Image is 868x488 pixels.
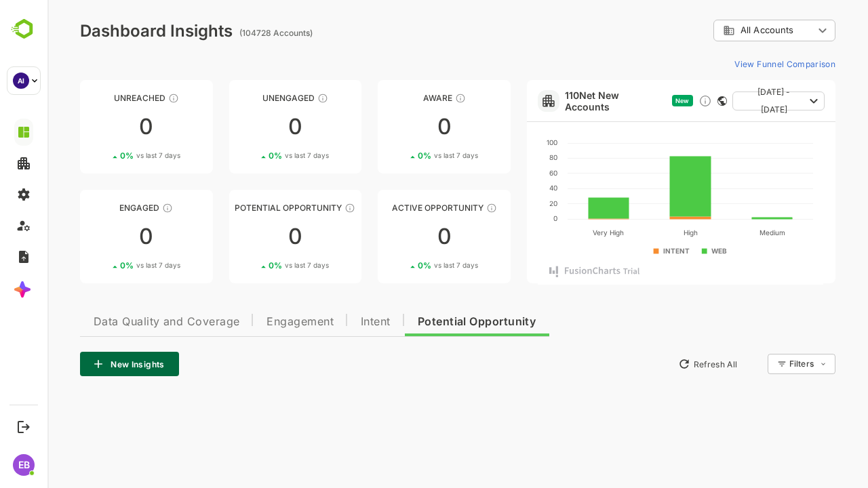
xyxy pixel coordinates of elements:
span: Engagement [219,317,286,327]
img: BambooboxLogoMark.f1c84d78b4c51b1a7b5f700c9845e183.svg [7,16,41,42]
div: Potential Opportunity [182,203,315,213]
div: 0 % [73,150,133,161]
div: Engaged [33,203,165,213]
div: 0 [182,116,315,138]
div: 0 % [370,150,431,161]
div: These accounts have not been engaged with for a defined time period [121,93,132,104]
text: 80 [502,153,510,161]
div: These accounts have open opportunities which might be at any of the Sales Stages [439,203,450,213]
a: EngagedThese accounts are warm, further nurturing would qualify them to MQAs00%vs last 7 days [33,190,165,283]
span: Intent [313,317,343,327]
a: Active OpportunityThese accounts have open opportunities which might be at any of the Sales Stage... [330,190,463,283]
button: Refresh All [625,353,696,375]
button: View Funnel Comparison [682,53,788,75]
span: vs last 7 days [89,150,133,161]
span: New [628,97,642,104]
div: 0 [33,116,165,138]
div: These accounts have just entered the buying cycle and need further nurturing [408,93,418,104]
div: Aware [330,93,463,103]
span: vs last 7 days [237,260,281,270]
div: 0 % [221,260,281,270]
div: 0 [330,226,463,247]
span: [DATE] - [DATE] [696,83,757,119]
div: 0 % [370,260,431,270]
span: vs last 7 days [387,150,431,161]
text: Very High [545,228,576,237]
div: Filters [742,359,766,369]
text: High [636,228,650,237]
div: Unreached [33,93,165,103]
div: Dashboard Insights [33,21,185,41]
div: 0 % [73,260,133,270]
ag: (104728 Accounts) [192,28,269,38]
button: [DATE] - [DATE] [685,91,777,110]
button: New Insights [33,352,132,376]
a: 110Net New Accounts [517,89,619,113]
button: Logout [14,418,33,436]
div: Filters [741,352,788,376]
a: Potential OpportunityThese accounts are MQAs and can be passed on to Inside Sales00%vs last 7 days [182,190,315,283]
span: Data Quality and Coverage [46,317,192,327]
div: These accounts have not shown enough engagement and need nurturing [270,93,281,104]
div: These accounts are warm, further nurturing would qualify them to MQAs [115,203,125,213]
a: AwareThese accounts have just entered the buying cycle and need further nurturing00%vs last 7 days [330,80,463,174]
div: AI [13,73,29,89]
div: All Accounts [675,24,766,37]
text: 100 [499,138,510,146]
text: 40 [502,184,510,192]
text: Medium [712,228,738,237]
text: 20 [502,199,510,207]
a: UnreachedThese accounts have not been engaged with for a defined time period00%vs last 7 days [33,80,165,174]
span: vs last 7 days [237,150,281,161]
span: Potential Opportunity [370,317,489,327]
span: vs last 7 days [387,260,431,270]
div: These accounts are MQAs and can be passed on to Inside Sales [297,203,308,213]
div: EB [13,454,35,476]
span: All Accounts [693,25,746,35]
div: 0 [33,226,165,247]
text: 60 [502,169,510,177]
div: Unengaged [182,93,315,103]
span: vs last 7 days [89,260,133,270]
div: Active Opportunity [330,203,463,213]
div: 0 % [221,150,281,161]
text: 0 [506,214,510,222]
a: UnengagedThese accounts have not shown enough engagement and need nurturing00%vs last 7 days [182,80,315,174]
div: All Accounts [666,18,788,44]
div: Discover new ICP-fit accounts showing engagement — via intent surges, anonymous website visits, L... [651,94,665,108]
div: 0 [182,226,315,247]
div: This card does not support filter and segments [670,96,679,106]
div: 0 [330,116,463,138]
